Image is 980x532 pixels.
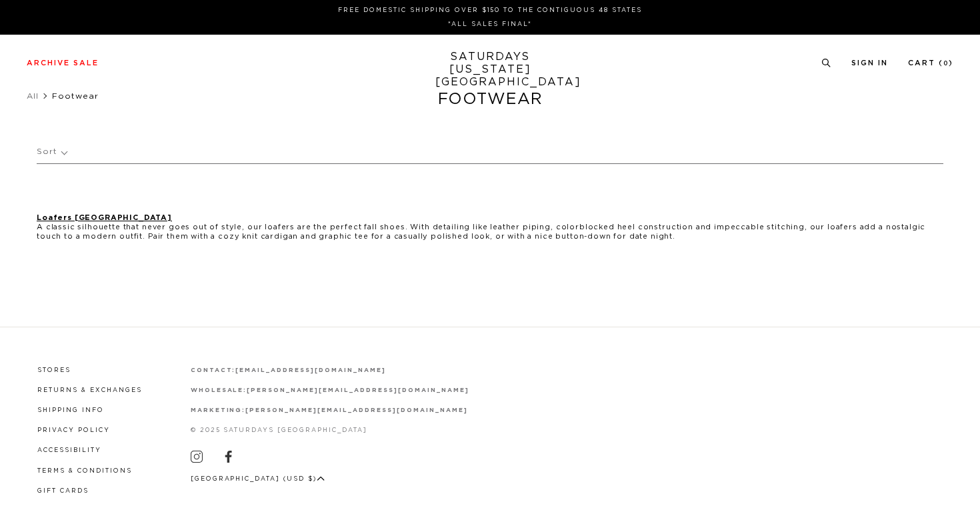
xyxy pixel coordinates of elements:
[32,19,948,29] p: *ALL SALES FINAL*
[245,407,467,413] a: [PERSON_NAME][EMAIL_ADDRESS][DOMAIN_NAME]
[943,61,949,67] small: 0
[191,367,236,373] strong: contact:
[37,488,89,494] a: Gift Cards
[191,474,325,484] button: [GEOGRAPHIC_DATA] (USD $)
[191,407,246,413] strong: marketing:
[37,213,943,242] p: A classic silhouette that never goes out of style, our loafers are the perfect fall shoes. With d...
[851,59,888,67] a: Sign In
[191,387,247,393] strong: wholesale:
[32,5,948,15] p: FREE DOMESTIC SHIPPING OVER $150 TO THE CONTIGUOUS 48 STATES
[37,447,101,453] a: Accessibility
[435,51,545,89] a: SATURDAYS[US_STATE][GEOGRAPHIC_DATA]
[191,425,469,435] p: © 2025 Saturdays [GEOGRAPHIC_DATA]
[235,367,385,373] a: [EMAIL_ADDRESS][DOMAIN_NAME]
[908,59,953,67] a: Cart (0)
[37,427,110,433] a: Privacy Policy
[52,92,99,100] span: Footwear
[247,387,469,393] a: [PERSON_NAME][EMAIL_ADDRESS][DOMAIN_NAME]
[37,468,132,474] a: Terms & Conditions
[37,387,142,393] a: Returns & Exchanges
[37,367,71,373] a: Stores
[37,137,67,167] p: Sort
[37,214,172,221] a: Loafers [GEOGRAPHIC_DATA]
[27,59,99,67] a: Archive Sale
[27,92,39,100] a: All
[37,407,104,413] a: Shipping Info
